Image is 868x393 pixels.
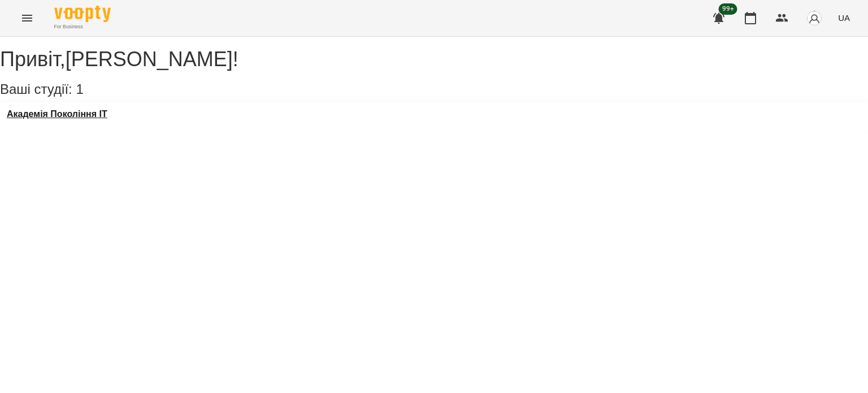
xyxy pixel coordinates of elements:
span: 99+ [719,3,737,15]
span: 1 [76,81,83,97]
img: avatar_s.png [806,10,822,26]
span: UA [838,12,850,24]
button: Menu [14,5,41,32]
span: For Business [54,23,111,31]
button: UA [834,7,854,28]
img: Voopty Logo [54,6,111,22]
a: Академія Покоління ІТ [7,109,107,119]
